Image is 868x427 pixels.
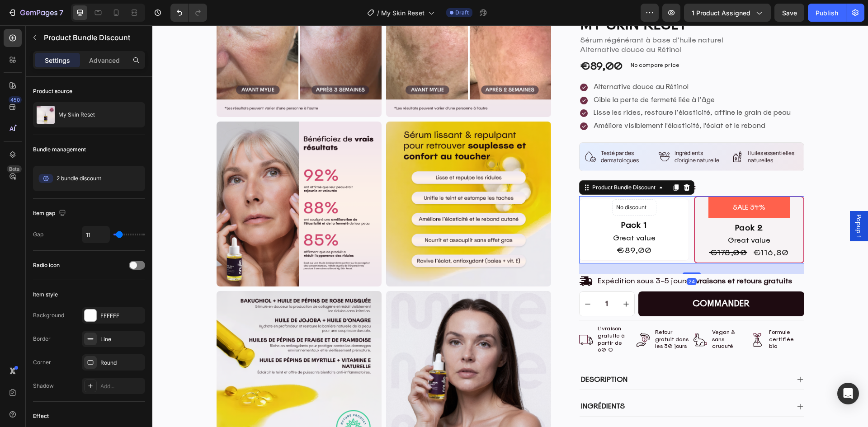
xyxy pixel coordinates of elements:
div: Line [100,335,143,343]
div: Pack 1 [460,194,504,206]
button: decrement [427,267,443,291]
div: 450 [9,96,22,103]
p: Livraison gratuite à partir de 60 € [445,300,479,328]
p: Description [429,349,475,359]
p: Alternative douce au Rétinol [428,19,651,29]
p: No discount [464,178,500,186]
button: 7 [4,4,67,22]
p: Expédition sous 3-5 jours. [445,251,640,261]
span: 2 bundle discount [57,174,101,183]
p: Huiles essentielles naturelles [595,124,644,138]
p: Ingrédients d'origine naturelle [522,124,571,138]
p: Vegan & sans cruauté [560,304,593,325]
img: product feature img [37,106,55,124]
button: Save [774,4,804,22]
p: ingrédients [429,376,472,386]
div: Pack 2 [556,196,637,208]
strong: Livraisons et retours gratuits [538,251,640,260]
div: commander [540,273,597,284]
input: Auto [82,226,109,243]
p: Alternative douce au Rétinol [441,57,638,66]
p: Product Bundle Discount [44,32,142,43]
div: Beta [7,165,22,173]
p: My Skin Reset [58,112,95,118]
p: Settings [45,56,70,65]
p: Retour gratuit dans les 30 jours [503,304,536,325]
div: 24 [534,253,544,260]
iframe: Design area [152,25,868,427]
div: Item style [33,291,58,299]
div: Round [100,359,143,367]
p: Formule certifiée bio [617,304,650,325]
p: Cible la perte de fermeté liée à l’âge [441,70,638,80]
span: Draft [455,9,469,17]
span: / [377,8,379,18]
div: Border [33,335,51,343]
div: Product Bundle Discount [438,158,505,166]
p: Advanced [89,56,120,65]
div: Bundle management [33,145,86,154]
button: commander [486,266,652,291]
p: Great value [557,210,637,221]
div: Publish [816,8,838,18]
span: Popup 1 [702,189,711,212]
input: quantity [443,267,465,291]
button: increment [466,267,482,291]
div: Product source [33,87,72,95]
div: Add... [100,382,143,390]
div: €89,00 [427,33,471,49]
button: 1 product assigned [684,4,771,22]
p: Sérum régénérant à base d’huile naturel [428,10,651,20]
div: Corner [33,358,51,366]
div: €116,80 [599,221,637,234]
div: €89,00 [463,219,500,231]
div: Item gap [33,207,68,220]
p: Lisse les rides, restaure l’élasticité, affine le grain de peau [441,83,638,92]
span: 1 product assigned [692,8,750,18]
div: Open Intercom Messenger [837,383,859,404]
div: Background [33,311,64,319]
div: Gap [33,230,43,239]
div: FFFFFF [100,312,143,320]
p: Great value [461,207,503,218]
p: Testé par des dermatologues [448,124,497,138]
div: Undo/Redo [170,4,207,22]
p: 7 [59,7,63,18]
div: Effect [33,412,49,420]
div: €178,00 [556,221,596,234]
p: Améliore visiblement l'élasticité, l'éclat et le rebond [441,96,638,105]
span: My Skin Reset [381,8,425,18]
div: Shadow [33,382,54,390]
div: Radio icon [33,261,60,269]
span: Save [782,9,797,17]
p: No compare price [478,37,527,42]
pre: SALE 34% [575,172,618,193]
button: Publish [808,4,846,22]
